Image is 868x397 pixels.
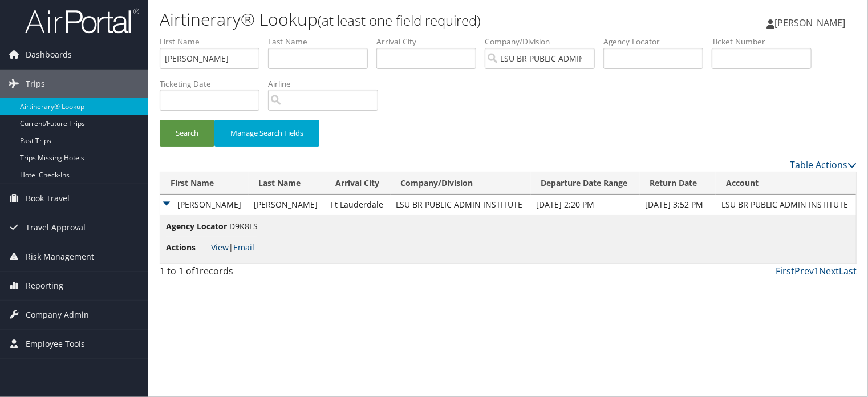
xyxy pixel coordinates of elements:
a: Last [839,265,857,277]
th: Departure Date Range: activate to sort column ascending [531,172,640,195]
th: First Name: activate to sort column ascending [160,172,249,195]
label: Airline [268,78,387,90]
span: Reporting [26,272,63,300]
th: Company/Division [391,172,531,195]
td: [PERSON_NAME] [160,195,249,215]
td: Ft Lauderdale [325,195,391,215]
img: airportal-logo.png [25,7,139,34]
a: Next [819,265,839,277]
small: (at least one field required) [318,11,481,30]
a: First [776,265,794,277]
td: LSU BR PUBLIC ADMIN INSTITUTE [716,195,856,215]
span: Employee Tools [26,330,85,358]
td: [DATE] 2:20 PM [531,195,640,215]
a: 1 [814,265,819,277]
label: Arrival City [376,36,485,47]
div: 1 to 1 of records [160,264,321,283]
label: Ticket Number [712,36,820,47]
a: View [211,242,229,253]
label: Company/Division [485,36,603,47]
span: Risk Management [26,242,94,271]
label: Ticketing Date [160,78,268,90]
span: Agency Locator [166,220,227,233]
td: LSU BR PUBLIC ADMIN INSTITUTE [391,195,531,215]
label: Agency Locator [603,36,712,47]
span: D9K8LS [229,221,258,232]
span: Dashboards [26,40,72,69]
a: Prev [794,265,814,277]
span: | [211,242,254,253]
span: Actions [166,241,209,254]
label: Last Name [268,36,376,47]
span: Travel Approval [26,213,86,242]
a: [PERSON_NAME] [766,6,857,40]
a: Table Actions [790,159,857,171]
button: Manage Search Fields [214,120,319,147]
th: Account: activate to sort column ascending [716,172,856,195]
span: Trips [26,70,45,98]
td: [DATE] 3:52 PM [640,195,716,215]
th: Last Name: activate to sort column ascending [249,172,325,195]
span: Book Travel [26,184,70,213]
label: First Name [160,36,268,47]
span: Company Admin [26,301,89,329]
h1: Airtinerary® Lookup [160,7,624,31]
td: [PERSON_NAME] [249,195,325,215]
th: Return Date: activate to sort column ascending [640,172,716,195]
a: Email [233,242,254,253]
span: [PERSON_NAME] [774,17,845,29]
span: 1 [194,265,200,277]
button: Search [160,120,214,147]
th: Arrival City: activate to sort column ascending [325,172,391,195]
